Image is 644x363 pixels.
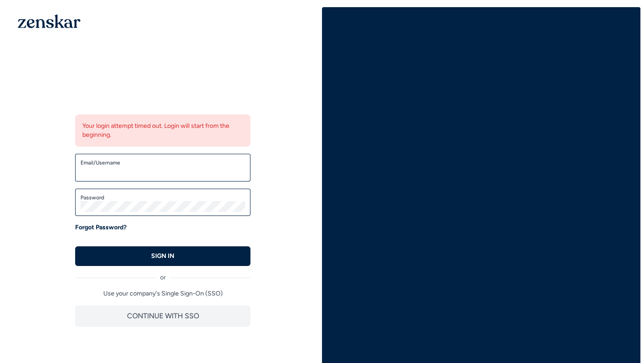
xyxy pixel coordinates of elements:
button: SIGN IN [75,246,250,266]
p: SIGN IN [151,252,174,261]
p: Use your company's Single Sign-On (SSO) [75,289,250,298]
div: Your login attempt timed out. Login will start from the beginning. [75,114,250,147]
img: 1OGAJ2xQqyY4LXKgY66KYq0eOWRCkrZdAb3gUhuVAqdWPZE9SRJmCz+oDMSn4zDLXe31Ii730ItAGKgCKgCCgCikA4Av8PJUP... [18,14,80,28]
label: Email/Username [80,159,245,166]
a: Forgot Password? [75,223,127,232]
div: or [75,266,250,282]
label: Password [80,194,245,201]
button: CONTINUE WITH SSO [75,305,250,327]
